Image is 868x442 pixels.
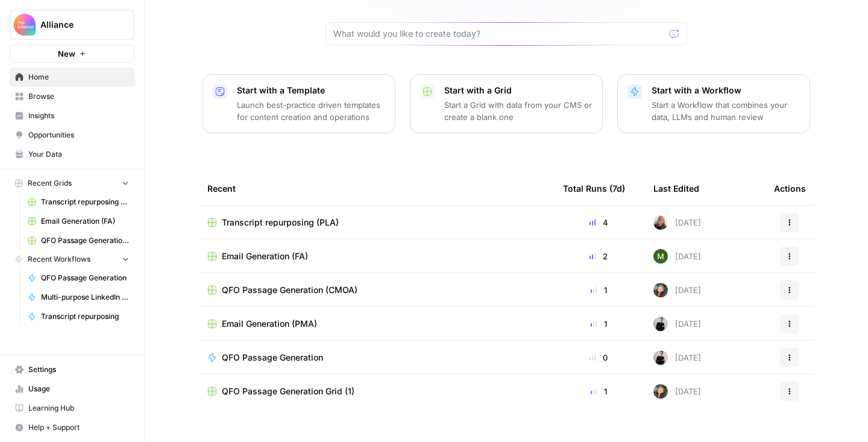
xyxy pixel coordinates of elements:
div: 0 [563,352,634,364]
a: Your Data [10,145,134,164]
span: Your Data [28,149,129,160]
img: l5bw1boy7i1vzeyb5kvp5qo3zmc4 [653,249,668,264]
span: New [58,48,75,60]
button: Recent Grids [10,174,134,192]
span: Email Generation (FA) [222,250,308,262]
span: QFO Passage Generation Grid (1) [222,385,354,397]
img: auytl9ei5tcnqodk4shm8exxpdku [653,384,668,399]
a: Email Generation (FA) [22,212,134,231]
a: Multi-purpose LinkedIn Workflow [22,288,134,307]
p: Start a Workflow that combines your data, LLMs and human review [652,99,800,123]
img: rzyuksnmva7rad5cmpd7k6b2ndco [653,350,668,365]
div: [DATE] [653,384,701,399]
a: Browse [10,87,134,106]
a: Transcript repurposing (PLA) [207,216,544,229]
a: QFO Passage Generation [22,268,134,288]
span: Help + Support [28,422,129,433]
span: Usage [28,384,129,394]
span: Opportunities [28,130,129,140]
span: QFO Passage Generation [222,352,323,364]
span: Learning Hub [28,403,129,414]
a: Transcript repurposing (PLA) [22,192,134,212]
a: QFO Passage Generation [207,352,544,364]
a: QFO Passage Generation Grid (1) [207,385,544,397]
span: Insights [28,110,129,121]
p: Start with a Grid [444,84,593,96]
div: Recent [207,172,544,205]
a: QFO Passage Generation (CMOA) [22,231,134,250]
span: Home [28,72,129,83]
a: Email Generation (FA) [207,250,544,262]
span: Alliance [40,19,113,31]
img: auytl9ei5tcnqodk4shm8exxpdku [653,283,668,297]
span: Email Generation (PMA) [222,318,317,330]
div: 2 [563,250,634,262]
a: QFO Passage Generation (CMOA) [207,284,544,296]
button: Start with a GridStart a Grid with data from your CMS or create a blank one [410,74,603,133]
div: [DATE] [653,317,701,331]
p: Start with a Workflow [652,84,800,96]
span: Transcript repurposing (PLA) [41,197,129,207]
a: Home [10,68,134,87]
div: [DATE] [653,249,701,264]
a: Insights [10,106,134,125]
span: QFO Passage Generation [41,273,129,283]
span: QFO Passage Generation (CMOA) [41,235,129,246]
div: 4 [563,216,634,229]
span: Transcript repurposing [41,311,129,322]
span: Recent Workflows [28,254,90,265]
img: rzyuksnmva7rad5cmpd7k6b2ndco [653,317,668,331]
button: Recent Workflows [10,250,134,268]
p: Launch best-practice driven templates for content creation and operations [237,99,385,123]
div: 1 [563,318,634,330]
span: Settings [28,364,129,375]
span: Browse [28,91,129,102]
a: Transcript repurposing [22,307,134,326]
p: Start a Grid with data from your CMS or create a blank one [444,99,593,123]
button: Workspace: Alliance [10,10,134,40]
div: Total Runs (7d) [563,172,625,205]
span: Recent Grids [28,178,72,189]
a: Email Generation (PMA) [207,318,544,330]
span: QFO Passage Generation (CMOA) [222,284,357,296]
div: [DATE] [653,350,701,365]
button: New [10,45,134,63]
span: Multi-purpose LinkedIn Workflow [41,292,129,303]
a: Opportunities [10,125,134,145]
span: Transcript repurposing (PLA) [222,216,339,229]
a: Settings [10,360,134,379]
div: 1 [563,385,634,397]
img: dusy4e3dsucr7fztkxh4ejuaeihk [653,215,668,230]
a: Learning Hub [10,399,134,418]
p: Start with a Template [237,84,385,96]
button: Start with a TemplateLaunch best-practice driven templates for content creation and operations [203,74,395,133]
input: What would you like to create today? [333,28,665,40]
a: Usage [10,379,134,399]
span: Email Generation (FA) [41,216,129,227]
div: Actions [774,172,806,205]
button: Start with a WorkflowStart a Workflow that combines your data, LLMs and human review [617,74,810,133]
div: [DATE] [653,283,701,297]
img: Alliance Logo [14,14,36,36]
div: Last Edited [653,172,699,205]
div: 1 [563,284,634,296]
div: [DATE] [653,215,701,230]
button: Help + Support [10,418,134,437]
